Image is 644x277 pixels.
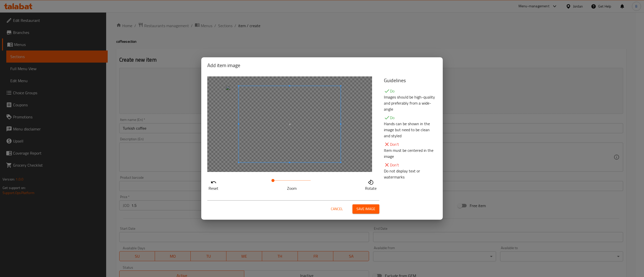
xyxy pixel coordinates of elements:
[365,185,377,191] p: Rotate
[329,204,345,214] button: Cancel
[384,147,437,159] p: Item must be centered in the image
[209,185,218,191] p: Reset
[384,121,437,139] p: Hands can be shown in the image but need to be clean and styled
[331,206,343,212] span: Cancel
[384,168,437,180] p: Do not display text or watermarks
[352,204,379,214] button: Save image
[207,178,220,191] button: Reset
[384,115,437,121] p: Do
[384,94,437,112] p: Images should be high-quality and preferably from a wide-angle
[384,141,437,147] p: Don't
[273,185,311,191] p: Zoom
[356,206,375,212] span: Save image
[384,162,437,168] p: Don't
[384,88,437,94] p: Do
[364,178,378,191] button: Rotate
[207,61,437,69] h2: Add item image
[384,76,437,84] h5: Guidelines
